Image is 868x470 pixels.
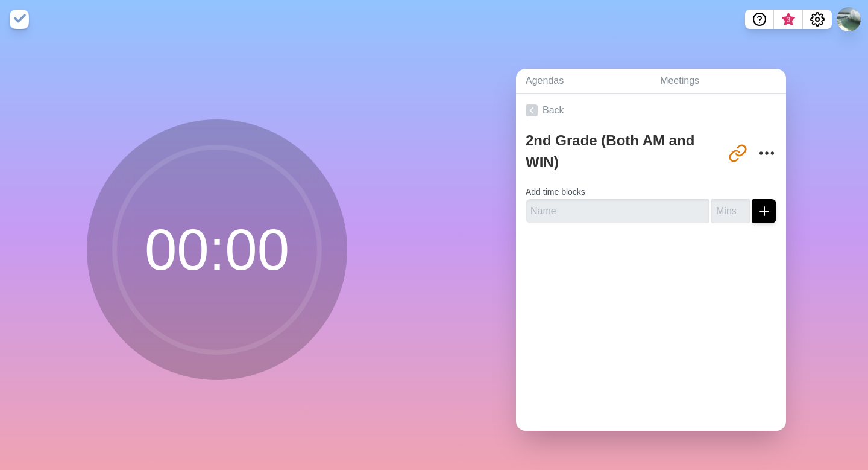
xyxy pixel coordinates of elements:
button: Help [745,10,774,29]
button: What’s new [774,10,803,29]
button: Share link [726,141,750,165]
button: Settings [803,10,832,29]
input: Name [526,199,709,223]
a: Meetings [650,69,786,94]
img: timeblocks logo [10,10,29,29]
a: Agendas [516,69,650,94]
a: Back [516,94,786,127]
button: More [755,141,779,165]
label: Add time blocks [526,187,585,197]
input: Mins [711,199,750,223]
span: 3 [784,15,793,25]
